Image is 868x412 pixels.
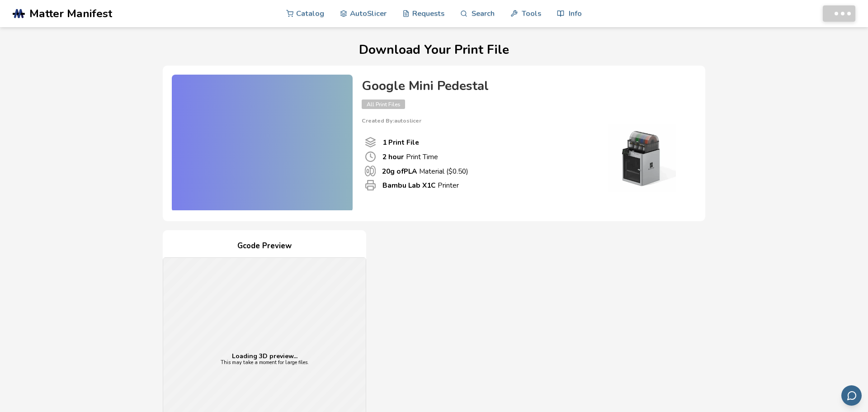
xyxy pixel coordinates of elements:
b: Bambu Lab X1C [382,180,435,190]
span: All Print Files [362,99,405,109]
p: This may take a moment for large files. [221,360,309,366]
h4: Google Mini Pedestal [362,79,687,93]
h4: Gcode Preview [163,239,366,253]
span: Material Used [365,166,376,176]
span: Matter Manifest [29,7,112,20]
img: Printer [597,124,687,192]
span: Number Of Print files [365,137,376,148]
p: Material ($ 0.50 ) [382,166,468,176]
h1: Download Your Print File [17,43,850,57]
p: Print Time [382,152,438,161]
b: 1 Print File [382,137,419,147]
span: Printer [365,180,376,191]
button: Send feedback via email [841,385,862,406]
b: 2 hour [382,152,404,161]
span: Print Time [365,151,376,162]
b: 20 g of PLA [382,166,417,176]
p: Loading 3D preview... [221,353,309,360]
p: Printer [382,180,459,190]
p: Created By: autoslicer [362,118,687,124]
